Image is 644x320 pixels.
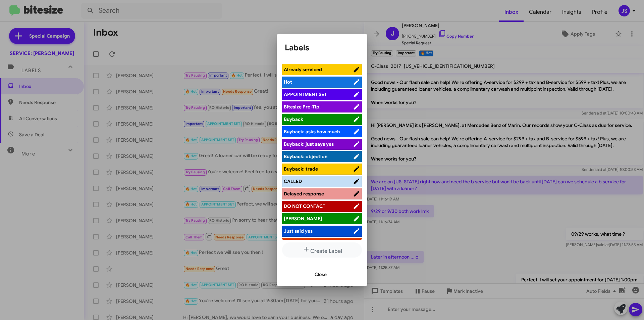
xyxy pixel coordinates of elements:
[284,116,303,122] span: Buyback
[284,141,334,147] span: Buyback: just says yes
[284,203,325,209] span: DO NOT CONTACT
[284,129,340,135] span: Buyback: asks how much
[284,216,322,222] span: [PERSON_NAME]
[282,242,362,258] button: Create Label
[285,42,359,53] h1: Labels
[309,268,332,280] button: Close
[284,191,324,197] span: Delayed response
[284,79,292,85] span: Hot
[284,178,302,184] span: CALLED
[284,91,327,97] span: APPOINTMENT SET
[315,268,327,280] span: Close
[284,228,313,234] span: Just said yes
[284,166,318,172] span: Buyback: trade
[284,153,327,159] span: Buyback: objection
[284,66,322,73] span: Already serviced
[284,104,321,110] span: Bitesize Pro-Tip!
